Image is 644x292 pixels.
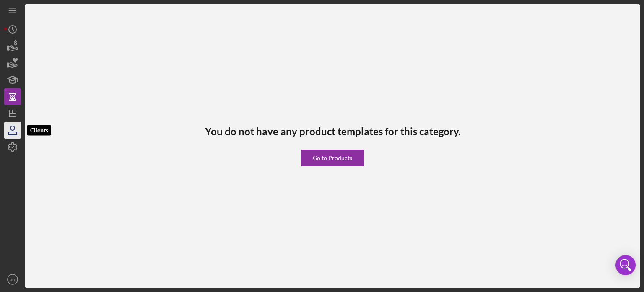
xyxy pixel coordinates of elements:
button: Go to Products [301,150,364,166]
div: Open Intercom Messenger [615,255,636,275]
div: Go to Products [313,150,352,166]
text: JD [10,277,15,282]
button: JD [4,271,21,288]
h3: You do not have any product templates for this category. [205,126,460,137]
a: Go to Products [301,137,364,166]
